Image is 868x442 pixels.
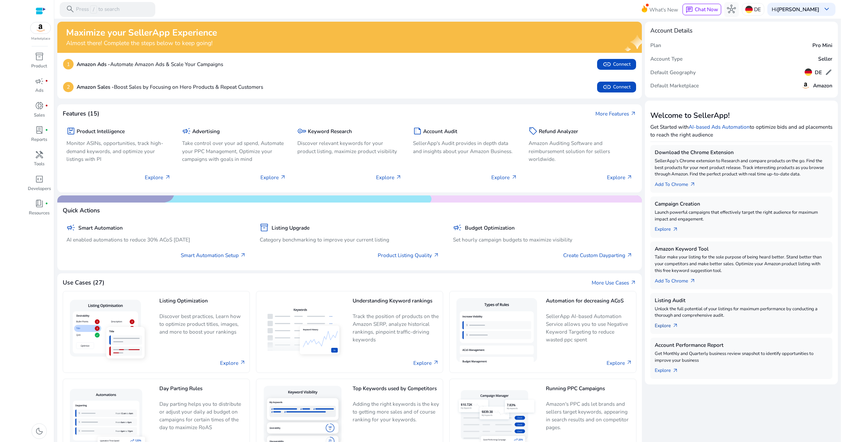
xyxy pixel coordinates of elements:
[27,75,51,100] a: campaignfiber_manual_recordAds
[260,302,347,362] img: Understanding Keyword rankings
[35,77,44,86] span: campaign
[35,101,44,110] span: donut_small
[159,312,246,341] p: Discover best practices, Learn how to optimize product titles, images, and more to boost your ran...
[754,3,761,15] p: DE
[353,400,439,429] p: Adding the right keywords is the key to getting more sales and of course ranking for your keywords.
[45,129,48,132] span: fiber_manual_record
[655,319,684,330] a: Explorearrow_outward
[353,385,439,397] h5: Top Keywords used by Competitors
[67,297,153,367] img: Listing Optimization
[27,51,51,75] a: inventory_2Product
[31,63,47,70] p: Product
[77,83,263,91] p: Boost Sales by Focusing on Hero Products & Repeat Customers
[182,139,287,163] p: Take control over your ad spend, Automate your PPC Management, Optimize your campaigns with goals...
[690,278,696,284] span: arrow_outward
[453,236,633,244] p: Set hourly campaign budgets to maximize visibility
[34,112,45,119] p: Sales
[34,161,44,168] p: Tools
[182,127,191,135] span: campaign
[655,254,828,274] p: Tailor make your listing for the sole purpose of being heard better. Stand better than your compe...
[90,5,97,14] span: /
[772,7,819,12] p: Hi
[63,59,74,69] p: 1
[777,6,819,13] b: [PERSON_NAME]
[690,182,696,188] span: arrow_outward
[649,4,678,16] span: What's New
[607,173,633,181] p: Explore
[76,5,120,14] p: Press to search
[31,36,50,41] p: Marketplace
[220,359,246,367] a: Explore
[35,427,44,436] span: dark_mode
[627,252,633,258] span: arrow_outward
[27,198,51,222] a: book_4fiber_manual_recordResources
[546,298,632,310] h5: Automation for decreasing ACoS
[650,27,692,34] h4: Account Details
[672,368,678,374] span: arrow_outward
[655,201,828,207] h5: Campaign Creation
[27,100,51,124] a: donut_smallfiber_manual_recordSales
[240,360,246,366] span: arrow_outward
[689,123,750,130] a: AI-based Ads Automation
[683,4,721,15] button: chatChat Now
[77,128,125,134] h5: Product Intelligence
[650,111,832,120] h3: Welcome to SellerApp!
[597,82,636,92] button: linkConnect
[77,83,114,90] b: Amazon Sales -
[650,42,661,48] h5: Plan
[27,173,51,198] a: code_blocksDevelopers
[77,61,110,68] b: Amazon Ads -
[66,236,246,244] p: AI enabled automations to reduce 30% ACoS [DATE]
[297,139,402,155] p: Discover relevant keywords for your product listing, maximize product visibility
[813,83,832,89] h5: Amazon
[801,81,810,90] img: amazon.svg
[655,306,828,319] p: Unlock the full potential of your listings for maximum performance by conducting a thorough and c...
[539,128,578,134] h5: Refund Analyzer
[650,83,699,89] h5: Default Marketplace
[595,110,636,118] a: More Featuresarrow_outward
[453,295,540,369] img: Automation for decreasing ACoS
[650,69,696,76] h5: Default Geography
[603,83,611,91] span: link
[66,127,75,135] span: package
[308,128,352,134] h5: Keyword Research
[655,223,684,233] a: Explorearrow_outward
[31,22,51,34] img: amazon.svg
[35,52,44,61] span: inventory_2
[655,246,828,252] h5: Amazon Keyword Tool
[35,87,43,94] p: Ads
[45,202,48,205] span: fiber_manual_record
[745,6,753,13] img: de.svg
[145,173,171,181] p: Explore
[727,5,736,14] span: hub
[563,251,633,259] a: Create Custom Dayparting
[546,385,632,397] h5: Running PPC Campaigns
[45,80,48,83] span: fiber_manual_record
[655,178,702,188] a: Add To Chrome
[260,236,439,244] p: Category benchmarking to improve your current listing
[453,223,462,232] span: campaign
[45,104,48,107] span: fiber_manual_record
[655,297,828,303] h5: Listing Audit
[529,139,633,163] p: Amazon Auditing Software and reimbursement solution for sellers worldwide.
[672,323,678,329] span: arrow_outward
[260,223,269,232] span: inventory_2
[35,199,44,208] span: book_4
[413,359,439,367] a: Explore
[27,124,51,149] a: lab_profilefiber_manual_recordReports
[378,251,439,259] a: Product Listing Quality
[353,312,439,343] p: Track the position of products on the Amazon SERP, analyze historical rankings, pinpoint traffic-...
[603,60,611,69] span: link
[815,69,822,76] h5: DE
[433,360,439,366] span: arrow_outward
[63,110,99,117] h4: Features (15)
[297,127,306,135] span: key
[650,56,683,62] h5: Account Type
[63,207,100,214] h4: Quick Actions
[597,59,636,70] button: linkConnect
[592,279,636,287] a: More Use Casesarrow_outward
[159,298,246,310] h5: Listing Optimization
[159,385,246,397] h5: Day Parting Rules
[818,56,832,62] h5: Seller
[66,5,75,14] span: search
